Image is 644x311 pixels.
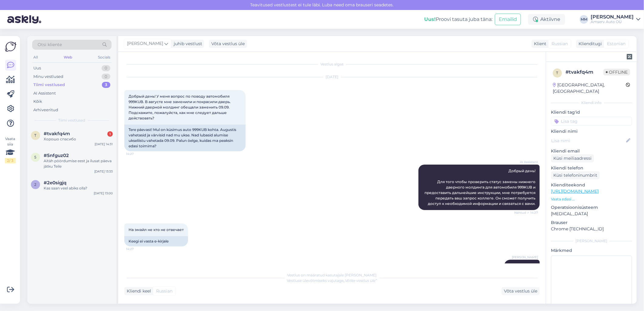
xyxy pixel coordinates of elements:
p: Brauser [551,219,632,226]
span: 14:27 [126,247,149,251]
p: Operatsioonisüsteem [551,204,632,211]
i: „Võtke vestlus üle” [344,278,377,283]
span: Добрый день! У меня вопрос по поводу автомобиля 999KUB. В августе мне заменили и покрасили дверь.... [129,94,232,120]
div: [DATE] 13:00 [94,191,113,196]
div: MM [580,15,588,24]
div: 0 [102,74,110,80]
div: # tvakfq4m [565,69,603,76]
div: Võta vestlus üle [209,40,247,48]
div: Küsi meiliaadressi [551,154,594,162]
button: Emailid [495,14,521,25]
span: t [35,133,37,138]
span: #5nfguz02 [44,153,69,158]
div: All [32,53,39,61]
div: 0 [102,65,110,71]
div: Хорошо спасибо [44,136,113,142]
div: Võta vestlus üle [501,287,540,295]
div: 1 [107,131,113,137]
p: Klienditeekond [551,182,632,188]
span: Tiimi vestlused [59,118,86,123]
span: 2 [35,182,37,187]
a: [URL][DOMAIN_NAME] [551,189,599,194]
div: [DATE] [124,74,540,80]
div: AI Assistent [33,90,56,96]
img: zendesk [627,54,632,59]
p: Kliendi telefon [551,165,632,171]
span: Nähtud ✓ 14:27 [514,210,538,215]
div: Vaata siia [5,136,16,163]
span: Russian [552,41,568,47]
div: [PERSON_NAME] [551,238,632,244]
p: [MEDICAL_DATA] [551,211,632,217]
p: Kliendi email [551,148,632,154]
p: Kliendi tag'id [551,109,632,115]
div: Kliendi keel [124,288,151,294]
div: [DATE] 14:31 [95,142,113,146]
span: AI Assistent [515,160,538,164]
div: [DATE] 13:33 [94,169,113,174]
div: [PERSON_NAME] [591,15,634,19]
span: 5 [35,155,37,159]
div: Proovi tasuta juba täna: [424,16,492,23]
span: #tvakfq4m [44,131,70,136]
div: Amserv Auto OÜ [591,19,634,24]
div: [GEOGRAPHIC_DATA], [GEOGRAPHIC_DATA] [553,82,626,95]
span: [PERSON_NAME] [512,255,538,259]
div: Socials [97,53,112,61]
div: Web [62,53,73,61]
div: Arhiveeritud [33,107,58,113]
img: Askly Logo [5,41,16,52]
p: Kliendi nimi [551,128,632,135]
div: Uus [33,65,41,71]
div: Keegi ei vasta e-kirjale [124,236,188,246]
span: На эмайл не кто не отвечает [129,227,184,232]
div: Aitäh pöördumise eest ja ilusat päeva jätku Teile [44,158,113,169]
div: Vestlus algas [124,62,540,67]
div: Kõik [33,99,42,105]
input: Lisa nimi [551,137,625,144]
div: Klient [532,41,546,47]
b: Uus! [424,16,436,22]
span: Vestlus on määratud kasutajale [PERSON_NAME] [287,273,377,277]
input: Lisa tag [551,117,632,126]
div: Minu vestlused [33,74,63,80]
a: [PERSON_NAME]Amserv Auto OÜ [591,15,640,24]
span: [PERSON_NAME] [127,40,163,47]
div: Aktiivne [528,14,565,25]
div: Kas saan veel abiks olla? [44,186,113,191]
div: Küsi telefoninumbrit [551,171,600,179]
span: Добрый день! Для того чтобы проверить статус замены нижнего дверного молдинга для автомобиля 999K... [424,169,536,206]
span: t [556,71,558,75]
span: Offline [603,69,630,75]
div: 2 / 3 [5,158,16,163]
span: Vestluse ülevõtmiseks vajutage [287,278,377,283]
div: 3 [102,82,110,88]
span: #2e0sigjq [44,180,66,186]
div: juhib vestlust [171,41,202,47]
div: Tiimi vestlused [33,82,65,88]
div: Tere päevast! Mul on küsimus auto 999KUB kohta. Augustis vahetasid ja värvisid nad mu ukse. Nad l... [124,125,246,151]
p: Vaata edasi ... [551,196,632,202]
span: Otsi kliente [38,42,62,48]
p: Chrome [TECHNICAL_ID] [551,226,632,232]
div: Klienditugi [576,41,602,47]
div: Kliendi info [551,100,632,105]
span: Russian [156,288,173,294]
p: Märkmed [551,247,632,254]
span: Estonian [607,41,626,47]
span: 14:27 [126,152,149,156]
